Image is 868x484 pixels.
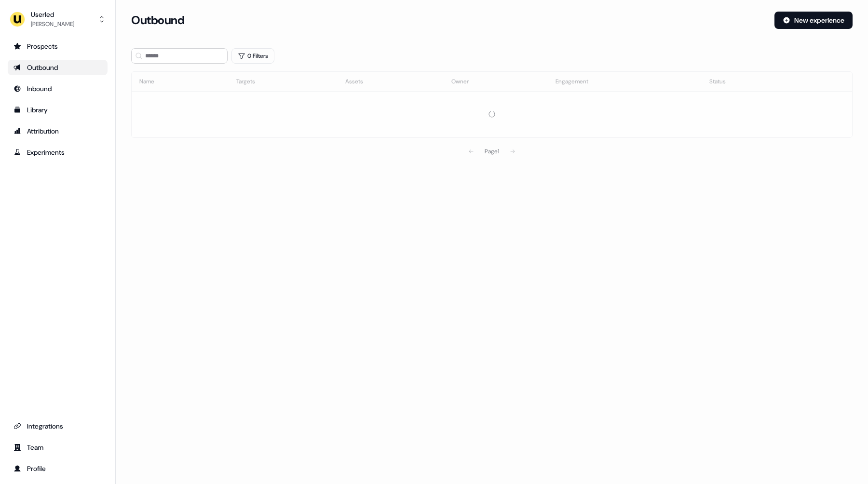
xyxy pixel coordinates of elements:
button: Userled[PERSON_NAME] [8,8,108,31]
a: Go to attribution [8,123,108,139]
a: Go to integrations [8,418,108,434]
div: Userled [31,10,74,19]
div: Team [14,443,102,452]
div: Profile [14,464,102,473]
a: Go to experiments [8,145,108,160]
div: Prospects [14,41,102,51]
div: Attribution [14,126,102,136]
a: Go to outbound experience [8,60,108,75]
div: [PERSON_NAME] [31,19,74,29]
div: Outbound [14,63,102,72]
div: Experiments [14,148,102,157]
div: Integrations [14,421,102,431]
a: Go to team [8,440,108,455]
div: Inbound [14,84,102,94]
button: 0 Filters [231,48,274,64]
div: Library [14,105,102,115]
a: Go to profile [8,461,108,476]
h3: Outbound [131,13,184,27]
button: New experience [774,12,853,29]
a: Go to prospects [8,39,108,54]
a: Go to templates [8,102,108,118]
a: Go to Inbound [8,81,108,96]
